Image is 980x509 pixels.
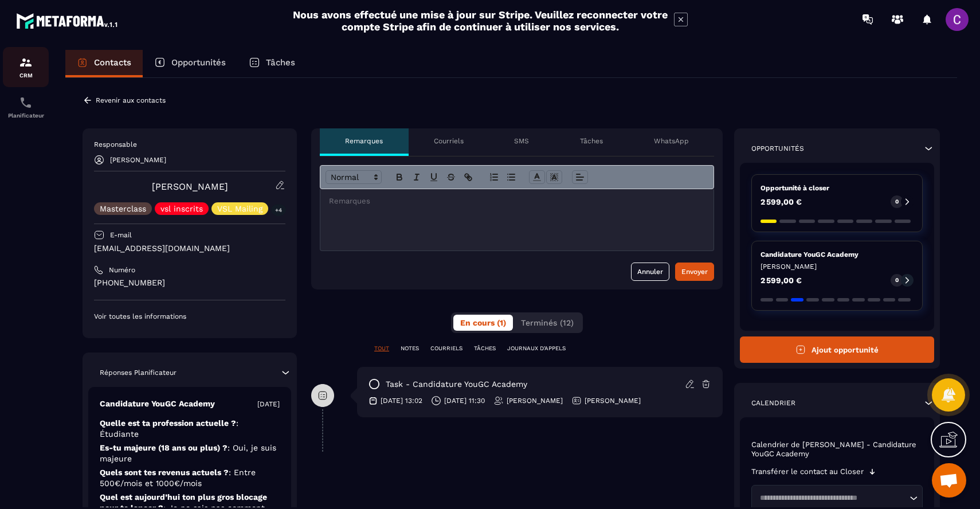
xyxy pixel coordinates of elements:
p: Contacts [94,57,131,68]
p: E-mail [110,230,132,240]
p: Tâches [580,136,603,146]
button: En cours (1) [453,315,513,331]
p: Revenir aux contacts [96,96,166,104]
button: Envoyer [675,263,714,281]
p: COURRIELS [430,344,462,353]
p: 2 599,00 € [761,198,802,206]
img: logo [16,10,119,31]
p: [DATE] [257,400,280,409]
p: vsl inscrits [160,205,203,213]
p: 0 [895,276,899,284]
p: [PERSON_NAME] [110,156,166,164]
p: Calendrier [751,398,795,408]
p: Opportunités [171,57,226,68]
p: NOTES [401,344,419,353]
button: Terminés (12) [514,315,581,331]
button: Annuler [631,263,669,281]
p: [PERSON_NAME] [761,262,914,271]
button: Ajout opportunité [740,336,934,363]
p: Tâches [266,57,295,68]
input: Search for option [756,492,907,504]
p: TÂCHES [474,344,496,353]
a: formationformationCRM [3,47,49,87]
p: Planificateur [3,112,49,119]
p: Courriels [434,136,464,146]
div: Ouvrir le chat [932,463,966,498]
p: Réponses Planificateur [100,368,177,377]
p: Opportunités [751,144,804,153]
img: formation [19,56,33,69]
p: Candidature YouGC Academy [100,398,215,409]
a: schedulerschedulerPlanificateur [3,87,49,127]
p: TOUT [374,344,389,353]
p: JOURNAUX D'APPELS [507,344,566,353]
p: Masterclass [100,205,146,213]
a: Opportunités [143,50,237,77]
span: En cours (1) [460,318,506,327]
p: Es-tu majeure (18 ans ou plus) ? [100,443,280,464]
p: [DATE] 13:02 [381,396,422,405]
p: Numéro [109,265,135,275]
p: 2 599,00 € [761,276,802,284]
p: [PERSON_NAME] [585,396,641,405]
p: Calendrier de [PERSON_NAME] - Candidature YouGC Academy [751,440,923,459]
p: WhatsApp [654,136,689,146]
p: Responsable [94,140,285,149]
h2: Nous avons effectué une mise à jour sur Stripe. Veuillez reconnecter votre compte Stripe afin de ... [292,9,668,33]
p: Candidature YouGC Academy [761,250,914,259]
img: scheduler [19,96,33,109]
p: [PHONE_NUMBER] [94,277,285,288]
a: Contacts [65,50,143,77]
p: Remarques [345,136,383,146]
p: [PERSON_NAME] [507,396,563,405]
div: Envoyer [681,266,708,277]
p: task - Candidature YouGC Academy [386,379,527,390]
p: CRM [3,72,49,79]
span: Terminés (12) [521,318,574,327]
p: Quelle est ta profession actuelle ? [100,418,280,440]
p: +4 [271,204,286,216]
a: Tâches [237,50,307,77]
p: 0 [895,198,899,206]
p: Opportunité à closer [761,183,914,193]
a: [PERSON_NAME] [152,181,228,192]
p: [EMAIL_ADDRESS][DOMAIN_NAME] [94,243,285,254]
p: Quels sont tes revenus actuels ? [100,467,280,489]
p: VSL Mailing [217,205,262,213]
p: SMS [514,136,529,146]
p: Voir toutes les informations [94,312,285,321]
p: [DATE] 11:30 [444,396,485,405]
p: Transférer le contact au Closer [751,467,864,476]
